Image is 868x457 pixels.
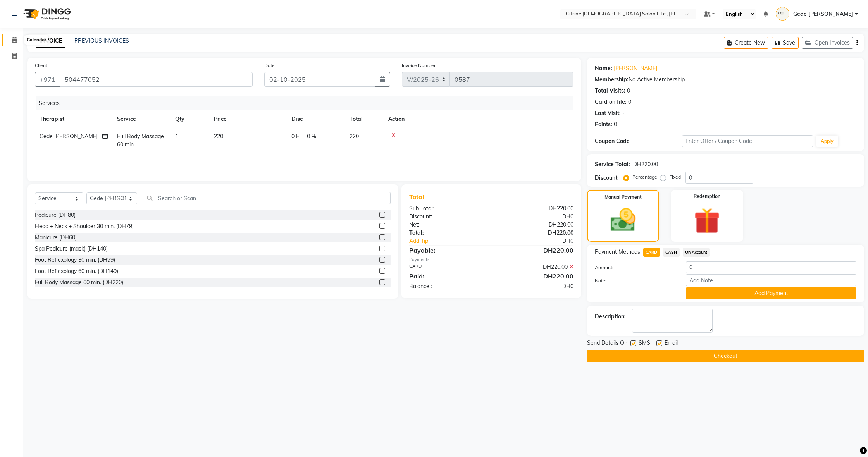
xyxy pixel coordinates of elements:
[403,282,491,290] div: Balance :
[175,133,178,140] span: 1
[287,110,345,128] th: Disc
[170,110,209,128] th: Qty
[403,221,491,229] div: Net:
[614,64,657,72] a: [PERSON_NAME]
[403,263,491,271] div: CARD
[302,132,304,141] span: |
[117,133,164,148] span: Full Body Massage 60 min.
[595,313,626,321] div: Description:
[595,98,627,106] div: Card on file:
[595,160,630,168] div: Service Total:
[595,137,682,145] div: Coupon Code
[491,213,579,221] div: DH0
[604,194,642,201] label: Manual Payment
[589,264,680,271] label: Amount:
[595,76,629,84] div: Membership:
[595,76,856,84] div: No Active Membership
[36,96,579,110] div: Services
[589,277,680,284] label: Note:
[639,339,650,349] span: SMS
[143,192,391,204] input: Search or Scan
[384,110,573,128] th: Action
[772,37,799,49] button: Save
[35,62,47,69] label: Client
[403,237,506,245] a: Add Tip
[665,339,678,349] span: Email
[214,133,223,140] span: 220
[350,133,359,140] span: 220
[595,174,619,182] div: Discount:
[686,274,856,286] input: Add Note
[35,267,118,275] div: Foot Reflexology 60 min. (DH149)
[35,72,60,87] button: +971
[491,282,579,290] div: DH0
[35,211,76,219] div: Pedicure (DH80)
[74,37,129,44] a: PREVIOUS INVOICES
[403,246,491,255] div: Payable:
[491,246,579,255] div: DH220.00
[20,3,73,25] img: logo
[209,110,287,128] th: Price
[491,229,579,237] div: DH220.00
[724,37,768,49] button: Create New
[686,204,728,237] img: _gift.svg
[506,237,579,245] div: DH0
[682,135,813,147] input: Enter Offer / Coupon Code
[776,7,789,21] img: Gede Yohanes Marthana
[627,87,630,95] div: 0
[35,234,77,242] div: Manicure (DH60)
[614,120,617,129] div: 0
[628,98,631,106] div: 0
[345,110,384,128] th: Total
[686,287,856,299] button: Add Payment
[632,174,657,180] label: Percentage
[35,245,108,253] div: Spa Pedicure (mask) (DH140)
[595,109,621,117] div: Last Visit:
[403,213,491,221] div: Discount:
[402,62,436,69] label: Invoice Number
[60,72,253,87] input: Search by Name/Mobile/Email/Code
[291,132,299,141] span: 0 F
[683,248,710,257] span: On Account
[633,160,658,168] div: DH220.00
[403,204,491,213] div: Sub Total:
[686,261,856,273] input: Amount
[793,10,853,18] span: Gede [PERSON_NAME]
[622,109,625,117] div: -
[403,229,491,237] div: Total:
[603,205,644,235] img: _cash.svg
[491,221,579,229] div: DH220.00
[491,271,579,281] div: DH220.00
[35,222,134,230] div: Head + Neck + Shoulder 30 min. (DH79)
[264,62,275,69] label: Date
[595,248,640,256] span: Payment Methods
[802,37,853,49] button: Open Invoices
[663,248,680,257] span: CASH
[112,110,170,128] th: Service
[35,256,115,264] div: Foot Reflexology 30 min. (DH99)
[643,248,660,257] span: CARD
[816,136,838,147] button: Apply
[491,204,579,213] div: DH220.00
[587,339,627,349] span: Send Details On
[35,278,123,287] div: Full Body Massage 60 min. (DH220)
[694,193,720,200] label: Redemption
[40,133,98,140] span: Gede [PERSON_NAME]
[669,174,681,180] label: Fixed
[409,193,427,201] span: Total
[595,120,612,129] div: Points:
[595,87,625,95] div: Total Visits:
[409,256,573,263] div: Payments
[24,35,48,45] div: Calendar
[595,64,612,72] div: Name:
[307,132,316,141] span: 0 %
[35,110,112,128] th: Therapist
[403,271,491,281] div: Paid:
[491,263,579,271] div: DH220.00
[587,350,864,362] button: Checkout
